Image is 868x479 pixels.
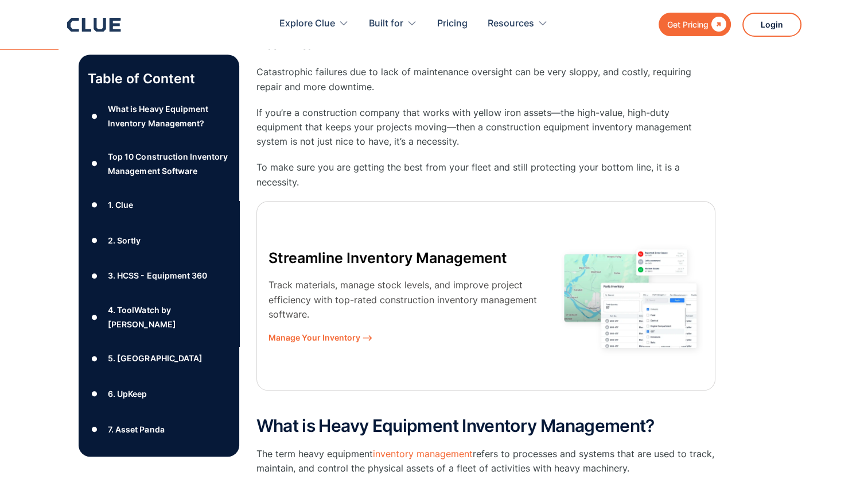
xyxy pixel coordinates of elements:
[369,6,403,42] div: Built for
[88,420,230,438] a: ●7. Asset Panda
[108,198,133,212] div: 1. Clue
[256,106,715,149] p: If you’re a construction company that works with yellow iron assets—the high-value, high-duty equ...
[256,391,715,405] p: ‍
[88,155,102,172] div: ●
[88,456,102,473] div: ●
[88,196,230,214] a: ●1. Clue
[373,448,473,459] a: inventory management
[108,422,164,436] div: 7. Asset Panda
[88,267,230,284] a: ●3. HCSS - Equipment 360
[88,102,230,130] a: ●What is Heavy Equipment Inventory Management?
[88,420,102,438] div: ●
[88,308,102,326] div: ●
[88,69,230,88] p: Table of Content
[256,416,715,435] h2: What is Heavy Equipment Inventory Management?
[742,13,801,37] a: Login
[108,351,202,365] div: 5. [GEOGRAPHIC_DATA]
[88,196,102,214] div: ●
[560,236,703,356] img: cta-image
[256,65,715,94] p: Catastrophic failures due to lack of maintenance oversight can be very sloppy, and costly, requir...
[108,268,207,283] div: 3. HCSS - Equipment 360
[88,267,102,284] div: ●
[279,6,349,42] div: Explore Clue
[108,233,141,248] div: 2. Sortly
[108,149,229,178] div: Top 10 Construction Inventory Management Software
[88,108,102,125] div: ●
[268,330,546,345] span: Manage Your Inventory ⟶
[88,456,230,473] a: ●8. Fleet Complete
[268,246,546,269] p: Streamline Inventory Management
[709,17,726,32] div: 
[256,447,715,476] p: The term heavy equipment refers to processes and systems that are used to track, maintain, and co...
[488,6,534,42] div: Resources
[88,303,230,331] a: ●4. ToolWatch by [PERSON_NAME]
[108,303,229,331] div: 4. ToolWatch by [PERSON_NAME]
[268,278,546,322] p: Track materials, manage stock levels, and improve project efficiency with top-rated construction ...
[437,6,468,42] a: Pricing
[488,6,548,42] div: Resources
[659,13,731,36] a: Get Pricing
[88,232,230,249] a: ●2. Sortly
[88,385,102,403] div: ●
[88,149,230,178] a: ●Top 10 Construction Inventory Management Software
[88,350,230,367] a: ●5. [GEOGRAPHIC_DATA]
[108,387,147,401] div: 6. UpKeep
[88,350,102,367] div: ●
[279,6,335,42] div: Explore Clue
[256,201,715,391] a: Streamline Inventory Management Track materials, manage stock levels, and improve project efficie...
[667,17,709,32] div: Get Pricing
[88,385,230,403] a: ●6. UpKeep
[256,160,715,189] p: To make sure you are getting the best from your fleet and still protecting your bottom line, it i...
[108,102,229,130] div: What is Heavy Equipment Inventory Management?
[88,232,102,249] div: ●
[369,6,417,42] div: Built for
